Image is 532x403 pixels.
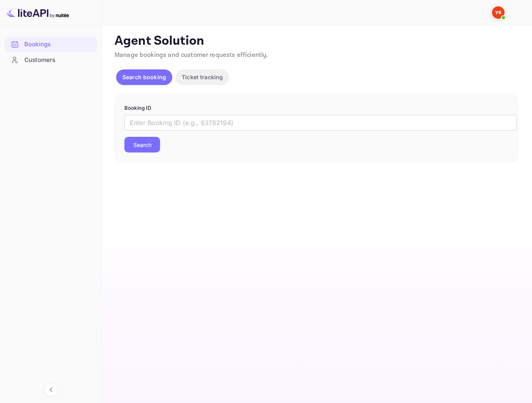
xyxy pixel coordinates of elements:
[124,115,517,131] input: Enter Booking ID (e.g., 63782194)
[5,37,97,52] div: Bookings
[115,51,268,59] span: Manage bookings and customer requests efficiently.
[124,104,508,112] p: Booking ID
[122,73,166,81] p: Search booking
[5,53,97,67] a: Customers
[182,73,223,81] p: Ticket tracking
[124,137,160,152] button: Search
[6,6,69,19] img: LiteAPI logo
[115,33,518,49] p: Agent Solution
[44,383,58,397] button: Collapse navigation
[24,40,93,49] div: Bookings
[24,56,93,65] div: Customers
[492,6,505,19] img: Yandex Support
[5,53,97,68] div: Customers
[5,37,97,51] a: Bookings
